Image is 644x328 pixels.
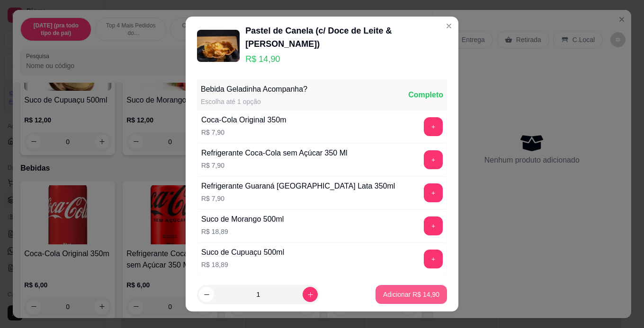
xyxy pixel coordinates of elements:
[201,194,395,203] p: R$ 7,90
[245,24,447,51] div: Pastel de Canela (c/ Doce de Leite & [PERSON_NAME])
[201,214,284,225] div: Suco de Morango 500ml
[201,97,307,106] div: Escolha até 1 opção
[201,260,284,269] p: R$ 18,89
[424,117,443,136] button: add
[201,247,284,258] div: Suco de Cupuaçu 500ml
[201,227,284,236] p: R$ 18,89
[383,290,439,299] p: Adicionar R$ 14,90
[201,161,348,170] p: R$ 7,90
[201,128,286,137] p: R$ 7,90
[199,287,214,302] button: decrease-product-quantity
[201,147,348,159] div: Refrigerante Coca-Cola sem Açúcar 350 Ml
[424,216,443,235] button: add
[197,30,240,62] img: product-image
[376,285,447,304] button: Adicionar R$ 14,90
[408,89,443,101] div: Completo
[424,250,443,268] button: add
[424,183,443,202] button: add
[201,114,286,126] div: Coca-Cola Original 350m
[245,52,447,66] p: R$ 14,90
[424,150,443,169] button: add
[441,18,456,34] button: Close
[303,287,318,302] button: increase-product-quantity
[201,181,395,192] div: Refrigerante Guaraná [GEOGRAPHIC_DATA] Lata 350ml
[201,84,307,95] div: Bebida Geladinha Acompanha?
